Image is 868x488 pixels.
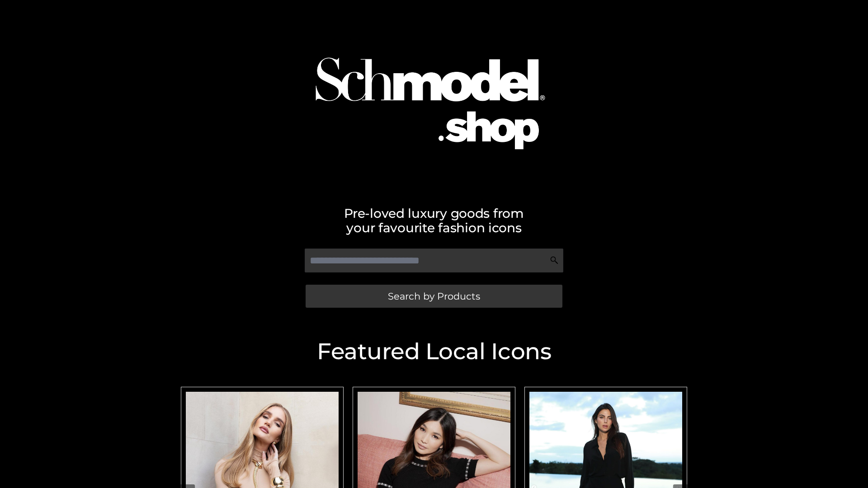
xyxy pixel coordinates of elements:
h2: Pre-loved luxury goods from your favourite fashion icons [176,206,692,235]
span: Search by Products [388,291,480,301]
a: Search by Products [306,285,562,308]
img: Search Icon [550,256,559,265]
h2: Featured Local Icons​ [176,340,692,363]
